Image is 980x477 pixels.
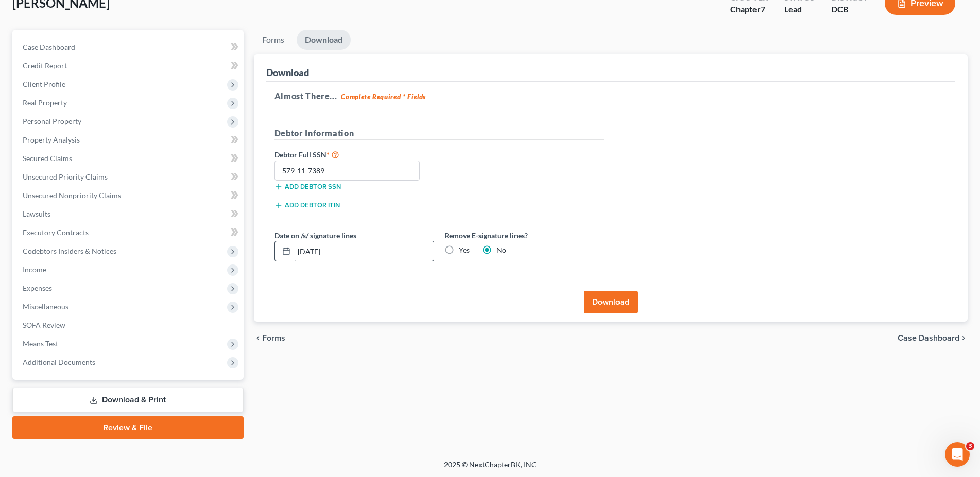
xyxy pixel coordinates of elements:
span: Codebtors Insiders & Notices [23,246,116,255]
iframe: Intercom live chat [945,442,970,467]
div: DCB [831,4,868,15]
span: Income [23,265,46,274]
a: Forms [254,30,293,50]
input: XXX-XX-XXXX [274,161,420,181]
span: Means Test [23,339,58,348]
a: SOFA Review [14,316,244,334]
span: Property Analysis [23,135,80,144]
strong: Complete Required * Fields [341,93,426,101]
button: Download [584,291,638,313]
a: Lawsuits [14,205,244,223]
span: Unsecured Nonpriority Claims [23,191,121,200]
span: Real Property [23,98,67,107]
span: Forms [262,334,285,342]
a: Download [297,30,351,50]
button: Add debtor SSN [274,183,341,191]
a: Secured Claims [14,149,244,168]
label: No [496,245,506,255]
h5: Debtor Information [274,127,604,140]
i: chevron_left [254,334,262,342]
a: Credit Report [14,57,244,75]
span: Case Dashboard [23,43,75,51]
span: 3 [966,442,974,450]
a: Case Dashboard [14,38,244,57]
div: Chapter [730,4,768,15]
a: Case Dashboard chevron_right [898,334,968,342]
button: Add debtor ITIN [274,201,340,209]
a: Unsecured Priority Claims [14,168,244,186]
span: Unsecured Priority Claims [23,172,108,181]
span: Credit Report [23,61,67,70]
span: Personal Property [23,117,81,126]
a: Review & File [12,416,244,439]
div: Lead [784,4,815,15]
span: Miscellaneous [23,302,68,311]
span: Case Dashboard [898,334,959,342]
span: Additional Documents [23,358,95,366]
label: Date on /s/ signature lines [274,230,356,241]
button: chevron_left Forms [254,334,299,342]
span: Secured Claims [23,154,72,163]
a: Property Analysis [14,131,244,149]
span: SOFA Review [23,321,65,329]
a: Unsecured Nonpriority Claims [14,186,244,205]
i: chevron_right [959,334,968,342]
h5: Almost There... [274,90,947,102]
a: Executory Contracts [14,223,244,242]
label: Yes [459,245,470,255]
a: Download & Print [12,388,244,412]
label: Debtor Full SSN [269,148,439,161]
label: Remove E-signature lines? [444,230,604,241]
span: Expenses [23,284,52,292]
span: 7 [761,4,765,14]
span: Lawsuits [23,209,50,218]
input: MM/DD/YYYY [294,241,434,261]
span: Executory Contracts [23,228,89,237]
div: Download [266,66,309,79]
span: Client Profile [23,80,65,89]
